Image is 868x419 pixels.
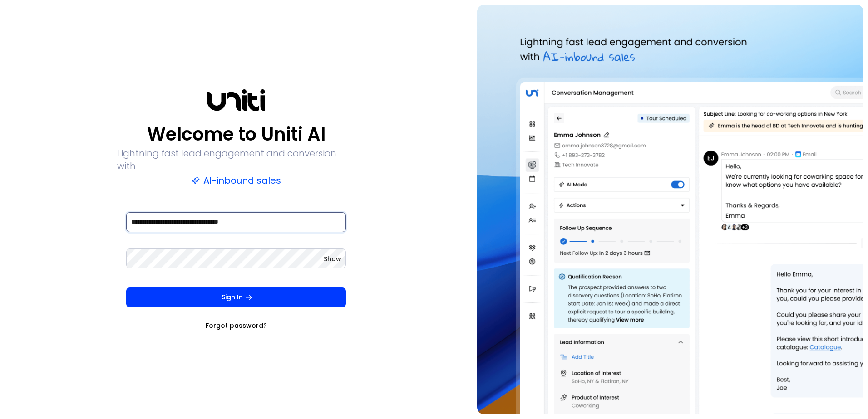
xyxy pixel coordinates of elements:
button: Sign In [126,287,346,307]
button: Show [324,254,341,263]
p: Lightning fast lead engagement and conversion with [117,147,355,172]
p: AI-inbound sales [192,174,281,187]
p: Welcome to Uniti AI [147,123,325,145]
a: Forgot password? [206,321,267,330]
img: auth-hero.png [477,5,863,414]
